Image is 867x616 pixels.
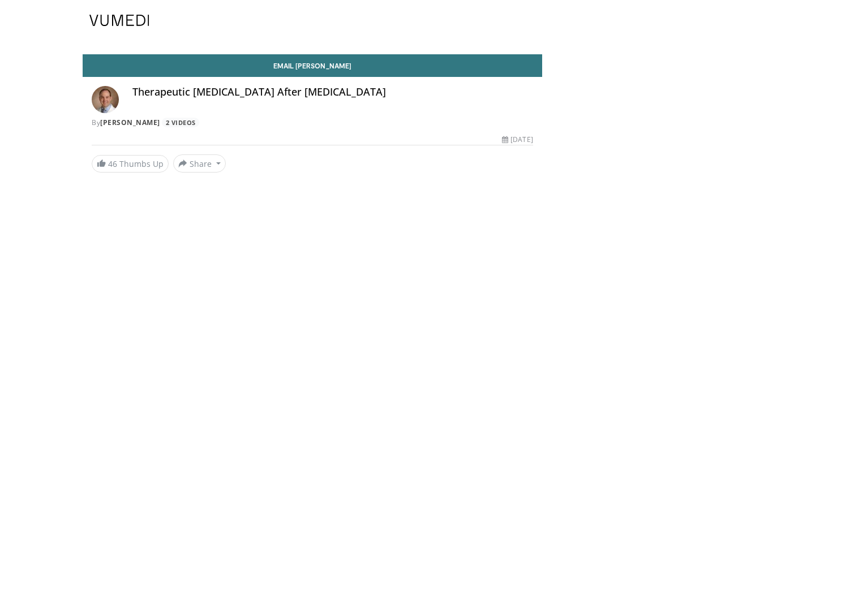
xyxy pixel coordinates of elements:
[162,118,199,127] a: 2 Videos
[132,86,533,98] h4: Therapeutic [MEDICAL_DATA] After [MEDICAL_DATA]
[173,154,226,173] button: Share
[502,135,533,145] div: [DATE]
[92,155,169,173] a: 46 Thumbs Up
[100,118,160,127] a: [PERSON_NAME]
[83,54,542,77] a: Email [PERSON_NAME]
[92,86,119,113] img: Avatar
[89,15,149,26] img: VuMedi Logo
[108,158,117,169] span: 46
[92,118,533,128] div: By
